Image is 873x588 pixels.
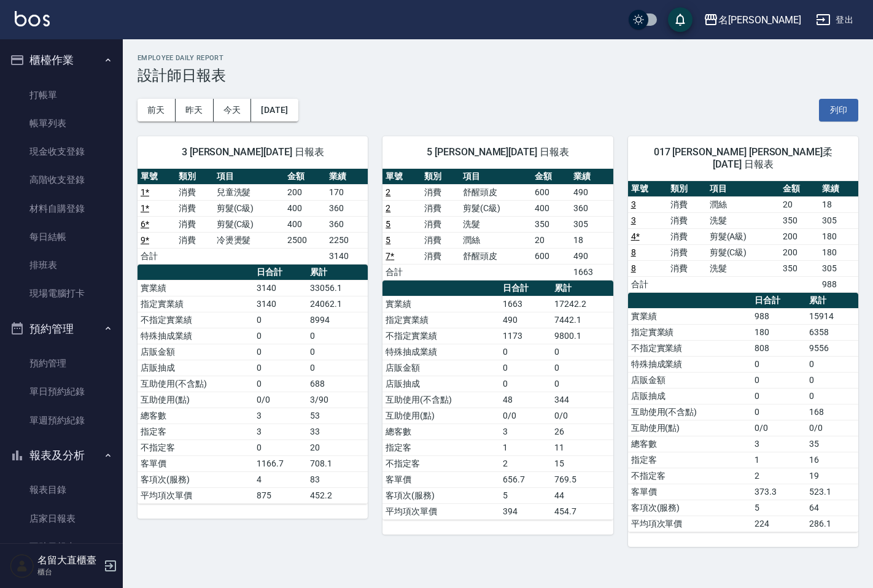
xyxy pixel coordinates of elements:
[532,169,570,185] th: 金額
[628,276,667,292] td: 合計
[751,484,806,500] td: 373.3
[628,452,751,468] td: 指定客
[806,436,858,452] td: 35
[500,439,551,455] td: 1
[254,328,307,344] td: 0
[707,228,780,244] td: 剪髮(A級)
[5,137,118,166] a: 現金收支登錄
[421,184,460,200] td: 消費
[382,169,613,280] table: a dense table
[326,216,368,232] td: 360
[806,324,858,340] td: 6358
[819,276,858,292] td: 988
[551,424,613,439] td: 26
[386,235,390,245] a: 5
[5,406,118,435] a: 單週預約紀錄
[628,500,751,516] td: 客項次(服務)
[751,516,806,532] td: 224
[699,7,806,33] button: 名[PERSON_NAME]
[138,248,176,264] td: 合計
[326,200,368,216] td: 360
[138,99,176,122] button: 前天
[284,216,326,232] td: 400
[500,376,551,392] td: 0
[284,184,326,200] td: 200
[138,344,254,360] td: 店販金額
[254,296,307,312] td: 3140
[751,468,806,484] td: 2
[806,484,858,500] td: 523.1
[138,455,254,471] td: 客單價
[254,471,307,487] td: 4
[138,487,254,503] td: 平均項次單價
[5,195,118,223] a: 材料自購登錄
[628,308,751,324] td: 實業績
[551,376,613,392] td: 0
[819,181,858,197] th: 業績
[806,516,858,532] td: 286.1
[551,328,613,344] td: 9800.1
[570,184,613,200] td: 490
[421,169,460,185] th: 類別
[551,360,613,376] td: 0
[386,219,390,229] a: 5
[551,392,613,408] td: 344
[500,487,551,503] td: 5
[254,265,307,280] th: 日合計
[307,312,368,328] td: 8994
[631,199,636,209] a: 3
[551,280,613,296] th: 累計
[707,260,780,276] td: 洗髮
[382,392,500,408] td: 互助使用(不含點)
[751,388,806,404] td: 0
[138,296,254,312] td: 指定實業績
[284,232,326,248] td: 2500
[500,392,551,408] td: 48
[551,455,613,471] td: 15
[382,169,421,185] th: 單號
[551,408,613,424] td: 0/0
[500,455,551,471] td: 2
[421,216,460,232] td: 消費
[138,280,254,296] td: 實業績
[628,468,751,484] td: 不指定客
[5,476,118,504] a: 報表目錄
[307,280,368,296] td: 33056.1
[460,232,532,248] td: 潤絲
[631,215,636,225] a: 3
[667,212,707,228] td: 消費
[751,452,806,468] td: 1
[382,503,500,519] td: 平均項次單價
[532,232,570,248] td: 20
[138,169,176,185] th: 單號
[284,169,326,185] th: 金額
[307,296,368,312] td: 24062.1
[254,392,307,408] td: 0/0
[138,67,858,84] h3: 設計師日報表
[628,340,751,356] td: 不指定實業績
[570,216,613,232] td: 305
[667,260,707,276] td: 消費
[819,212,858,228] td: 305
[551,439,613,455] td: 11
[806,468,858,484] td: 19
[382,455,500,471] td: 不指定客
[460,169,532,185] th: 項目
[326,184,368,200] td: 170
[307,439,368,455] td: 20
[707,196,780,212] td: 潤絲
[500,312,551,328] td: 490
[5,109,118,137] a: 帳單列表
[382,264,421,280] td: 合計
[500,408,551,424] td: 0/0
[551,471,613,487] td: 769.5
[382,408,500,424] td: 互助使用(點)
[382,280,613,520] table: a dense table
[806,356,858,372] td: 0
[382,328,500,344] td: 不指定實業績
[751,436,806,452] td: 3
[751,372,806,388] td: 0
[631,263,636,273] a: 8
[460,200,532,216] td: 剪髮(C級)
[254,344,307,360] td: 0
